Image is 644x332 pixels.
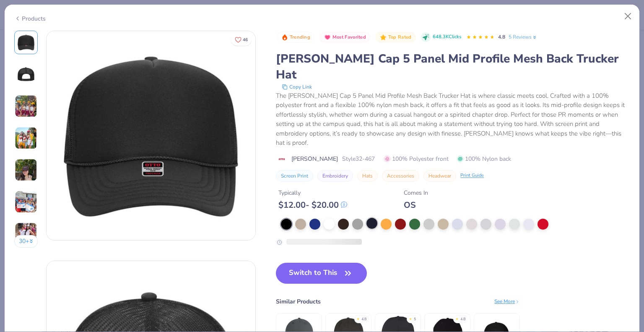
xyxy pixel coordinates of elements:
div: 4.8 Stars [466,31,495,44]
button: Headwear [423,170,456,182]
div: ★ [356,316,360,320]
button: Badge Button [277,32,314,43]
button: Embroidery [317,170,353,182]
button: Accessories [382,170,419,182]
div: [PERSON_NAME] Cap 5 Panel Mid Profile Mesh Back Trucker Hat [276,51,630,83]
img: Trending sort [281,34,288,41]
img: User generated content [15,222,37,245]
div: Similar Products [276,297,321,306]
img: Back [16,64,36,84]
div: Comes In [404,188,428,197]
span: Trending [290,35,310,39]
div: 4.8 [361,316,366,322]
div: See More [494,298,520,305]
span: Style 32-467 [342,154,375,163]
button: Badge Button [319,32,370,43]
img: User generated content [15,95,37,118]
img: Front [47,31,255,240]
img: Top Rated sort [380,34,387,41]
div: 4.8 [460,316,465,322]
img: User generated content [15,159,37,181]
img: Most Favorited sort [324,34,331,41]
span: 46 [243,38,248,42]
div: 5 [414,316,416,322]
div: ★ [409,316,412,320]
button: copy to clipboard [279,83,314,91]
button: Screen Print [276,170,313,182]
span: 100% Nylon back [457,154,511,163]
div: Print Guide [460,172,484,179]
span: 4.8 [498,34,505,40]
span: Top Rated [388,35,412,39]
a: 5 Reviews [509,33,538,41]
div: $ 12.00 - $ 20.00 [278,200,347,210]
button: Switch to This [276,263,367,284]
div: ★ [455,316,459,320]
img: brand logo [276,156,287,162]
button: Badge Button [375,32,415,43]
button: Hats [357,170,378,182]
span: Most Favorited [332,35,366,39]
div: OS [404,200,428,210]
span: [PERSON_NAME] [291,154,338,163]
button: 30+ [14,235,38,248]
div: Products [14,14,46,23]
span: 648.3K Clicks [433,34,461,41]
span: 100% Polyester front [384,154,449,163]
button: Close [620,8,636,24]
img: User generated content [15,191,37,213]
img: Front [16,32,36,52]
button: Like [231,34,252,46]
div: Typically [278,188,347,197]
img: User generated content [15,127,37,149]
div: The [PERSON_NAME] Cap 5 Panel Mid Profile Mesh Back Trucker Hat is where classic meets cool. Craf... [276,91,630,148]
